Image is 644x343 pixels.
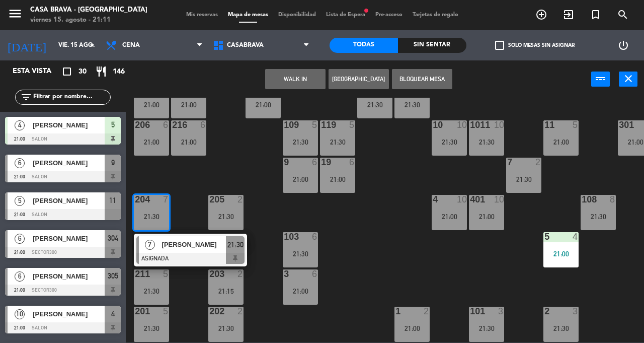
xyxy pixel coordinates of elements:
div: 6 [312,158,318,167]
div: 103 [284,232,284,241]
span: 146 [113,66,125,78]
span: CasaBrava [227,42,264,49]
div: 2 [424,307,430,316]
div: 21:30 [134,325,169,332]
span: 30 [78,66,87,78]
div: 3 [573,307,579,316]
span: 7 [145,240,155,250]
span: [PERSON_NAME] [33,120,105,130]
div: 21:00 [246,101,281,108]
div: 206 [135,120,135,129]
div: 3 [498,307,504,316]
i: arrow_drop_down [86,39,98,51]
div: 6 [312,269,318,279]
span: 10 [15,309,25,319]
div: 21:30 [283,250,318,257]
i: restaurant [95,65,107,78]
div: viernes 15. agosto - 21:11 [30,15,147,25]
span: Tarjetas de regalo [408,12,463,18]
span: [PERSON_NAME] [33,158,105,168]
button: [GEOGRAPHIC_DATA] [329,69,389,89]
div: 19 [321,158,321,167]
div: 2 [535,158,541,167]
div: 21:00 [283,176,318,183]
div: 6 [349,158,355,167]
div: Esta vista [5,65,72,78]
div: 21:30 [469,325,504,332]
div: 21:00 [543,139,579,146]
span: check_box_outline_blank [495,41,504,50]
div: 7 [163,195,169,204]
span: 305 [108,270,118,282]
div: 5 [163,269,169,279]
span: Disponibilidad [273,12,321,18]
i: power_settings_new [617,39,629,51]
div: 21:00 [134,139,169,146]
span: 6 [15,158,25,168]
span: Lista de Espera [321,12,370,18]
i: close [622,73,634,85]
i: menu [8,6,23,21]
div: 2 [237,307,244,316]
span: [PERSON_NAME] [33,309,105,319]
div: 7 [507,158,508,167]
span: 5 [111,119,115,131]
div: 21:30 [581,213,616,220]
div: 21:30 [394,101,430,108]
div: 21:30 [134,213,169,220]
button: power_input [591,72,610,87]
div: 101 [470,307,470,316]
div: 21:30 [469,139,504,146]
div: 10 [457,120,467,129]
div: 6 [312,232,318,241]
span: [PERSON_NAME] [33,195,105,206]
span: Pre-acceso [370,12,408,18]
span: 6 [15,271,25,282]
span: 6 [15,234,25,244]
div: 21:00 [543,250,579,257]
div: 5 [349,120,355,129]
i: filter_list [20,91,32,103]
div: 2 [544,307,545,316]
div: 21:30 [208,325,244,332]
div: 21:00 [283,288,318,295]
span: 9 [111,157,115,169]
i: add_circle_outline [535,9,547,21]
span: [PERSON_NAME] [33,233,105,244]
div: 21:30 [283,139,318,146]
div: 21:00 [171,101,206,108]
div: 21:30 [357,101,392,108]
div: 2 [237,195,244,204]
span: Mis reservas [181,12,223,18]
div: 21:30 [543,325,579,332]
div: 5 [312,120,318,129]
div: 1 [395,307,396,316]
div: 21:30 [208,213,244,220]
div: 401 [470,195,470,204]
div: 21:00 [320,176,355,183]
div: 8 [610,195,616,204]
div: 21:00 [134,101,169,108]
label: Solo mesas sin asignar [495,41,575,50]
div: 11 [544,120,545,129]
i: exit_to_app [562,9,575,21]
div: 6 [163,120,169,129]
div: 301 [619,120,619,129]
div: 10 [494,120,504,129]
span: [PERSON_NAME] [33,271,105,282]
span: fiber_manual_record [363,8,369,14]
div: 109 [284,120,284,129]
span: 4 [15,120,25,130]
div: 10 [494,195,504,204]
span: [PERSON_NAME] [162,239,226,250]
i: power_input [595,73,607,85]
div: 5 [544,232,545,241]
input: Filtrar por nombre... [32,92,110,103]
button: WALK IN [265,69,326,89]
span: 304 [108,232,118,244]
